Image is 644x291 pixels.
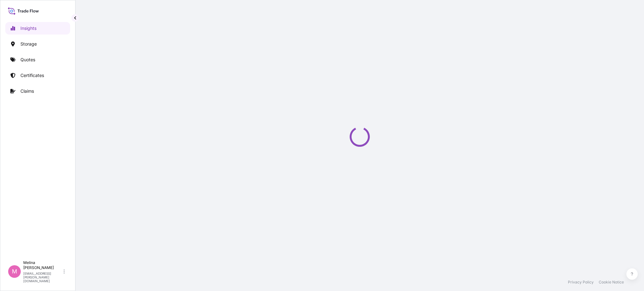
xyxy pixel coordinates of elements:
[20,88,34,94] p: Claims
[20,41,37,47] p: Storage
[5,53,70,66] a: Quotes
[23,260,62,270] p: Melina [PERSON_NAME]
[5,85,70,97] a: Claims
[5,69,70,82] a: Certificates
[5,38,70,50] a: Storage
[20,25,36,31] p: Insights
[20,72,44,79] p: Certificates
[20,57,35,63] p: Quotes
[599,280,624,285] a: Cookie Notice
[5,22,70,35] a: Insights
[12,268,17,275] span: M
[568,280,594,285] a: Privacy Policy
[23,272,62,283] p: [EMAIL_ADDRESS][PERSON_NAME][DOMAIN_NAME]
